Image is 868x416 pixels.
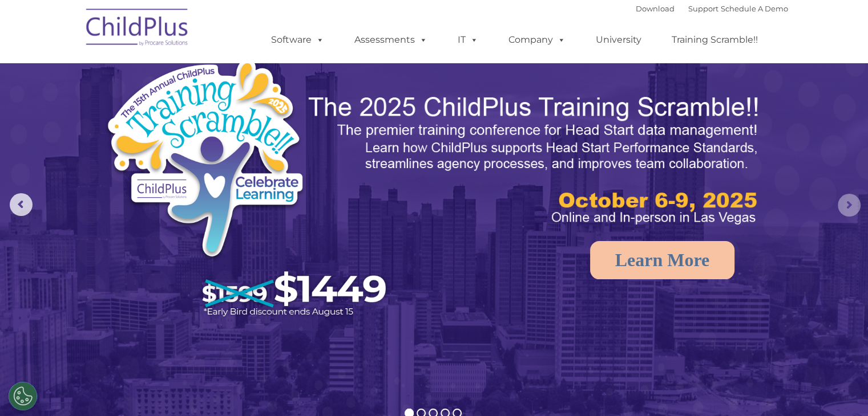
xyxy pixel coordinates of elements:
[660,28,769,51] a: Training Scramble!!
[446,28,490,51] a: IT
[260,28,336,51] a: Software
[80,1,195,58] img: ChildPlus by Procare Solutions
[688,4,718,13] a: Support
[497,28,577,51] a: Company
[343,28,439,51] a: Assessments
[9,382,37,410] button: Cookies Settings
[636,4,675,13] a: Download
[584,28,653,51] a: University
[721,4,788,13] a: Schedule A Demo
[590,241,735,279] a: Learn More
[636,4,788,13] font: |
